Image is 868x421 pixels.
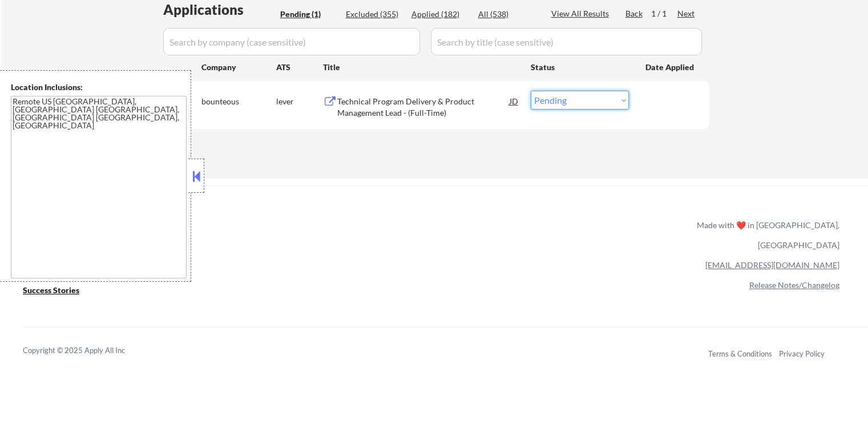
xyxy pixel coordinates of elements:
[708,349,772,358] a: Terms & Conditions
[508,91,520,111] div: JD
[531,56,629,77] div: Status
[779,349,825,358] a: Privacy Policy
[645,62,696,73] div: Date Applied
[411,9,469,20] div: Applied (182)
[337,96,510,118] div: Technical Program Delivery & Product Management Lead - (Full-Time)
[23,285,95,299] a: Success Stories
[201,96,276,107] div: bounteous
[431,28,702,55] input: Search by title (case sensitive)
[705,260,839,270] a: [EMAIL_ADDRESS][DOMAIN_NAME]
[11,82,187,93] div: Location Inclusions:
[163,28,420,55] input: Search by company (case sensitive)
[280,9,337,20] div: Pending (1)
[692,215,839,255] div: Made with ❤️ in [GEOGRAPHIC_DATA], [GEOGRAPHIC_DATA]
[551,8,612,19] div: View All Results
[23,285,79,295] u: Success Stories
[201,62,276,73] div: Company
[346,9,403,20] div: Excluded (355)
[276,96,323,107] div: lever
[323,62,520,73] div: Title
[478,9,535,20] div: All (538)
[625,8,644,19] div: Back
[651,8,677,19] div: 1 / 1
[749,280,839,290] a: Release Notes/Changelog
[163,3,276,17] div: Applications
[23,345,154,357] div: Copyright © 2025 Apply All Inc
[276,62,323,73] div: ATS
[23,231,458,243] a: Refer & earn free applications 👯‍♀️
[677,8,696,19] div: Next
